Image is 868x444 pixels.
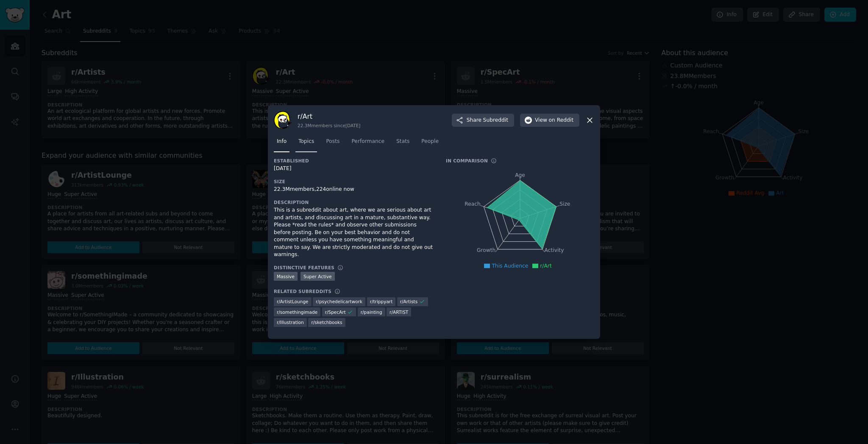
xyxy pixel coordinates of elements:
[298,138,314,145] span: Topics
[520,114,579,127] button: Viewon Reddit
[418,135,442,152] a: People
[361,309,382,315] span: r/ painting
[274,272,298,281] div: Massive
[277,309,317,315] span: r/ somethingimade
[323,135,342,152] a: Posts
[389,309,408,315] span: r/ ARTIST
[477,248,495,254] tspan: Growth
[421,138,439,145] span: People
[274,179,434,184] h3: Size
[348,135,387,152] a: Performance
[549,117,573,124] span: on Reddit
[325,309,346,315] span: r/ SpecArt
[545,248,564,254] tspan: Activity
[492,263,528,269] span: This Audience
[274,265,334,271] h3: Distinctive Features
[298,112,360,121] h3: r/ Art
[326,138,339,145] span: Posts
[274,165,434,173] div: [DATE]
[311,319,342,325] span: r/ sketchbooks
[295,135,317,152] a: Topics
[274,135,289,152] a: Info
[535,117,573,124] span: View
[370,299,393,304] span: r/ trippyart
[274,158,434,164] h3: Established
[559,201,570,207] tspan: Size
[274,288,331,294] h3: Related Subreddits
[274,111,292,129] img: Art
[515,172,525,178] tspan: Age
[277,299,309,304] span: r/ ArtistLounge
[274,207,434,259] div: This is a subreddit about art, where we are serious about art and artists, and discussing art in ...
[298,123,360,128] div: 22.3M members since [DATE]
[540,263,551,269] span: r/Art
[316,299,362,304] span: r/ psychedelicartwork
[396,138,409,145] span: Stats
[351,138,384,145] span: Performance
[277,138,287,145] span: Info
[483,117,508,124] span: Subreddit
[400,299,417,304] span: r/ Artists
[300,272,335,281] div: Super Active
[274,186,434,193] div: 22.3M members, 224 online now
[467,117,508,124] span: Share
[446,158,488,164] h3: In Comparison
[465,201,481,207] tspan: Reach
[452,114,514,127] button: ShareSubreddit
[274,199,434,205] h3: Description
[277,319,304,325] span: r/ Illustration
[393,135,412,152] a: Stats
